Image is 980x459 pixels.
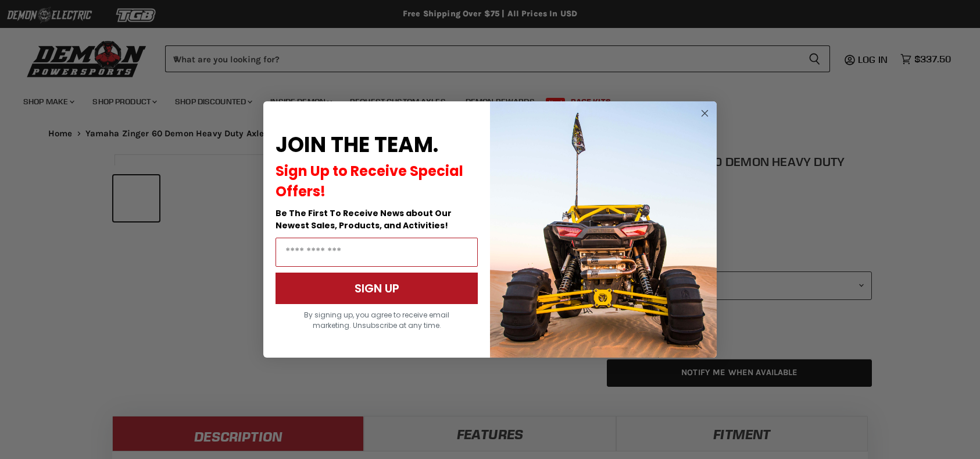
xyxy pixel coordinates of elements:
img: a9095488-b6e7-41ba-879d-588abfab540b.jpeg [490,101,717,358]
button: Close dialog [698,106,712,121]
button: SIGN UP [276,273,478,304]
span: By signing up, you agree to receive email marketing. Unsubscribe at any time. [304,310,449,330]
span: Sign Up to Receive Special Offers! [276,161,463,201]
span: JOIN THE TEAM. [276,130,438,160]
span: Be The First To Receive News about Our Newest Sales, Products, and Activities! [276,207,452,231]
input: Email Address [276,238,478,267]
